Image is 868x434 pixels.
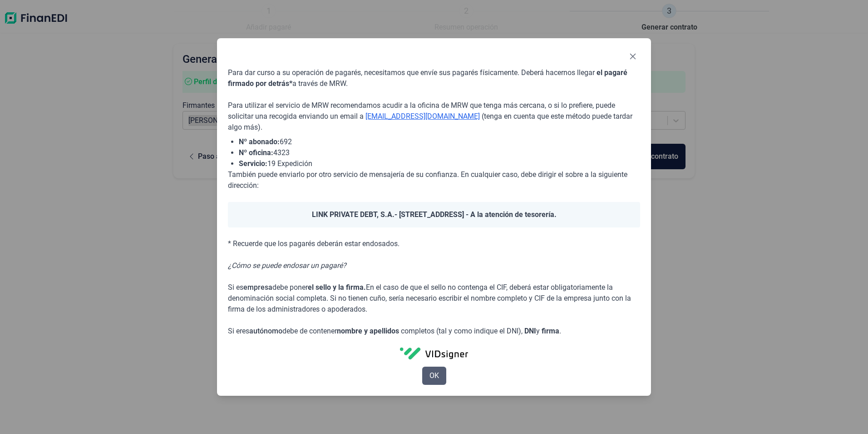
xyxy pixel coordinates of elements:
[239,158,640,169] li: 19 Expedición
[239,159,267,168] span: Servicio:
[312,210,395,219] span: LINK PRIVATE DEBT, S.A.
[228,202,640,227] div: - [STREET_ADDRESS] - A la atención de tesorería.
[239,136,640,147] li: 692
[308,283,366,292] span: el sello y la firma.
[228,100,640,133] p: Para utilizar el servicio de MRW recomendamos acudir a la oficina de MRW que tenga más cercana, o...
[228,282,640,315] p: Si es debe poner En el caso de que el sello no contenga el CIF, deberá estar obligatoriamente la ...
[365,112,480,121] a: [EMAIL_ADDRESS][DOMAIN_NAME]
[524,327,536,335] span: DNI
[337,327,399,335] span: nombre y apellidos
[239,137,280,146] span: Nº abonado:
[228,326,640,337] p: Si eres debe de contener completos (tal y como indique el DNI), y .
[626,49,640,64] button: Close
[239,147,640,158] li: 4323
[239,148,273,157] span: Nº oficina:
[243,283,272,292] span: empresa
[400,348,468,359] img: vidSignerLogo
[228,238,640,249] p: * Recuerde que los pagarés deberán estar endosados.
[422,367,446,385] button: OK
[542,327,559,335] span: firma
[228,67,640,89] p: Para dar curso a su operación de pagarés, necesitamos que envíe sus pagarés físicamente. Deberá h...
[228,260,640,271] p: ¿Cómo se puede endosar un pagaré?
[228,169,640,191] p: También puede enviarlo por otro servicio de mensajería de su confianza. En cualquier caso, debe d...
[249,327,282,335] span: autónomo
[429,370,439,381] span: OK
